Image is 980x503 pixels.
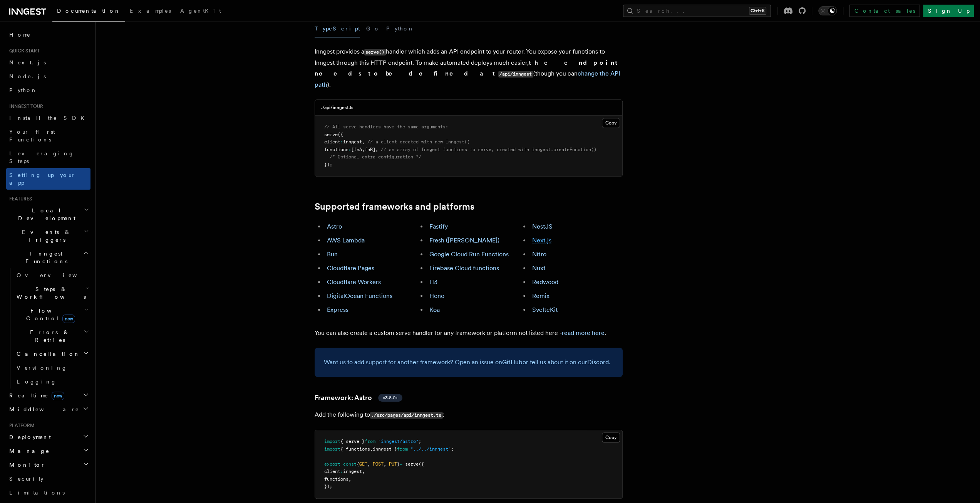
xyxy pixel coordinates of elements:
a: Discord [587,358,609,366]
span: [fnA [351,147,362,152]
span: Realtime [6,392,64,399]
a: SvelteKit [532,306,558,313]
span: Cancellation [13,350,80,358]
button: Inngest Functions [6,247,90,268]
span: }); [324,162,332,167]
span: from [365,439,375,444]
span: Your first Functions [9,129,55,143]
a: Documentation [52,2,125,22]
a: Install the SDK [6,111,90,125]
span: Leveraging Steps [9,150,74,164]
span: Quick start [6,48,40,54]
button: Search...Ctrl+K [623,5,771,17]
code: /api/inngest [498,71,533,77]
span: client [324,139,340,145]
span: Security [9,476,44,482]
span: POST [373,461,384,467]
span: client [324,469,340,474]
kbd: Ctrl+K [749,7,766,15]
div: Inngest Functions [6,268,90,389]
a: AWS Lambda [327,237,365,244]
span: "inngest/astro" [378,439,419,444]
span: serve [324,132,338,137]
span: v3.8.0+ [383,395,398,401]
p: You can also create a custom serve handler for any framework or platform not listed here - . [315,328,623,338]
a: Cloudflare Workers [327,278,381,286]
code: serve() [364,49,386,56]
a: Google Cloud Run Functions [429,251,509,258]
a: Sign Up [923,5,974,17]
span: // an array of Inngest functions to serve, created with inngest.createFunction() [381,147,596,152]
button: Middleware [6,402,90,416]
span: ; [451,446,454,452]
span: functions [324,147,348,152]
span: import [324,439,340,444]
span: /* Optional extra configuration */ [330,154,421,160]
button: Flow Controlnew [13,304,90,325]
span: import [324,446,340,452]
a: Cloudflare Pages [327,264,374,272]
a: Next.js [532,237,551,244]
button: Realtimenew [6,389,90,402]
button: Deployment [6,430,90,444]
span: // All serve handlers have the same arguments: [324,124,448,130]
span: "../../inngest" [410,446,451,452]
button: Copy [602,118,620,128]
span: Documentation [57,8,121,14]
a: AgentKit [176,2,226,21]
span: inngest } [373,446,397,452]
span: from [397,446,408,452]
span: : [340,469,343,474]
span: serve [405,461,419,467]
a: H3 [429,278,437,286]
span: // a client created with new Inngest() [367,139,470,145]
span: { serve } [340,439,365,444]
p: Want us to add support for another framework? Open an issue on or tell us about it on our . [324,357,613,368]
span: new [62,315,75,323]
span: Overview [17,272,96,278]
span: Python [9,87,37,93]
span: , [367,461,370,467]
span: }); [324,484,332,489]
a: Home [6,28,90,42]
a: read more here [562,329,605,336]
h3: ./api/inngest.ts [321,104,353,111]
a: Express [327,306,348,313]
span: Steps & Workflows [13,285,86,301]
a: Your first Functions [6,125,90,146]
span: AgentKit [180,8,221,14]
button: Errors & Retries [13,325,90,347]
span: { [357,461,359,467]
button: Toggle dark mode [818,6,837,15]
span: Next.js [9,59,46,66]
button: Copy [602,432,620,442]
span: } [397,461,400,467]
span: Node.js [9,73,46,79]
span: functions [324,476,348,482]
button: TypeScript [315,20,360,37]
a: Framework: Astrov3.8.0+ [315,392,402,403]
span: , [384,461,386,467]
a: Contact sales [849,5,920,17]
button: Python [386,20,414,37]
a: Examples [125,2,176,21]
a: Fastify [429,223,448,230]
a: Nuxt [532,264,546,272]
a: Setting up your app [6,168,90,190]
a: Next.js [6,56,90,69]
span: ; [419,439,421,444]
span: = [400,461,402,467]
a: DigitalOcean Functions [327,292,392,299]
span: , [348,476,351,482]
button: Manage [6,444,90,458]
p: Add the following to : [315,409,623,421]
span: ({ [338,132,343,137]
a: Overview [13,268,90,282]
span: Install the SDK [9,115,89,121]
a: Supported frameworks and platforms [315,201,474,212]
button: Steps & Workflows [13,282,90,304]
span: new [52,392,64,400]
a: Node.js [6,69,90,83]
span: , [370,446,373,452]
span: Local Development [6,207,84,222]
